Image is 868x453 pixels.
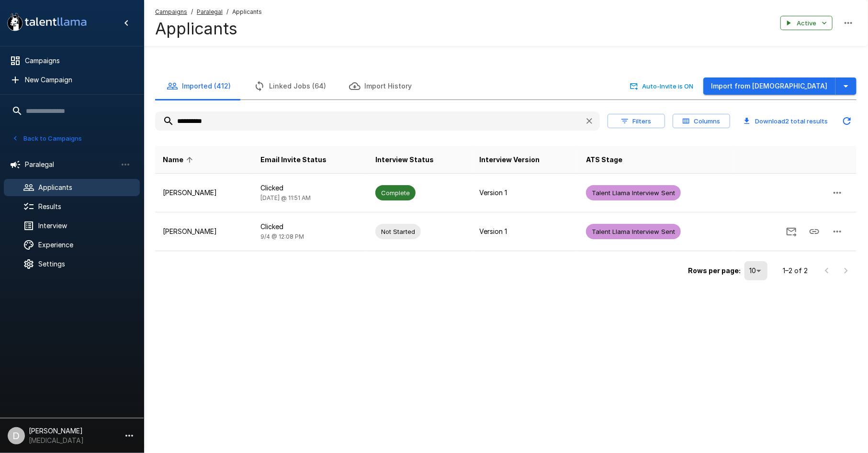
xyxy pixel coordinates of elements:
button: Active [780,16,833,31]
p: Rows per page: [688,266,741,276]
p: [PERSON_NAME] [163,227,245,236]
p: Clicked [260,222,360,232]
span: Interview Version [479,154,540,166]
div: 10 [744,261,767,280]
button: Auto-Invite is ON [628,79,696,94]
span: Not Started [375,227,421,236]
p: 1–2 of 2 [783,266,808,276]
span: Talent Llama Interview Sent [586,188,681,198]
h4: Applicants [155,19,262,39]
span: Complete [375,188,416,198]
button: Columns [673,114,730,129]
span: Name [163,154,196,166]
span: 9/4 @ 12:08 PM [260,233,304,240]
span: Email Invite Status [260,154,327,166]
span: ATS Stage [586,154,622,166]
span: [DATE] @ 11:51 AM [260,194,311,201]
span: Copy Interview Link [803,227,826,235]
p: [PERSON_NAME] [163,188,245,198]
span: Send Invitation [780,227,803,235]
button: Updated Today - 3:32 PM [837,111,857,131]
button: Import from [DEMOGRAPHIC_DATA] [703,77,835,95]
p: Clicked [260,183,360,193]
button: Import History [338,73,423,99]
button: Download2 total results [738,114,834,129]
span: Interview Status [375,154,434,166]
button: Filters [608,114,665,129]
span: Talent Llama Interview Sent [586,227,681,236]
button: Linked Jobs (64) [242,73,338,99]
p: Version 1 [479,188,571,198]
button: Imported (412) [155,73,242,99]
p: Version 1 [479,227,571,236]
